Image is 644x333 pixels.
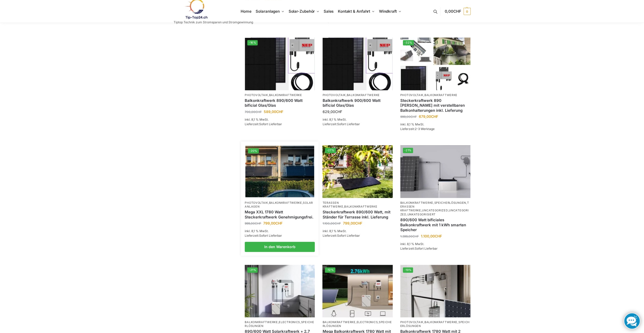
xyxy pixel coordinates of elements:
[245,201,315,209] p: , ,
[356,320,378,324] a: Electronics
[275,221,283,225] span: CHF
[400,265,470,317] img: Zendure-solar-flow-Batteriespeicher für Balkonkraftwerke
[322,320,392,328] a: Speicherlösungen
[245,229,315,233] p: inkl. 8,1 % MwSt.
[400,247,438,250] span: Lieferzeit:
[412,234,419,238] span: CHF
[276,109,283,114] span: CHF
[400,201,433,205] a: Balkonkraftwerke
[245,146,314,197] img: 2 Balkonkraftwerke
[263,221,283,225] bdi: 799,00
[322,320,392,328] p: , ,
[322,93,345,97] a: Photovoltaik
[400,320,470,328] a: Speicherlösungen
[415,127,435,131] span: 2-3 Werktage
[322,93,392,97] p: ,
[269,93,302,97] a: Balkonkraftwerke
[322,98,392,108] a: Balkonkraftwerk 900/600 Watt bificial Glas/Glas
[400,265,470,317] a: -19%Zendure-solar-flow-Batteriespeicher für Balkonkraftwerke
[245,265,315,317] img: Steckerkraftwerk mit 2,7kwh-Speicher
[400,93,423,97] a: Photovoltaik
[322,201,343,208] a: Terassen Kraftwerke
[324,9,334,14] span: Sales
[400,145,470,198] img: ASE 1000 Batteriespeicher
[245,110,262,114] bdi: 700,00
[464,8,471,15] span: 0
[245,122,282,126] span: Lieferzeit:
[259,234,282,237] span: Sofort Lieferbar
[245,146,314,197] a: -20%2 Balkonkraftwerke
[400,98,470,113] a: Steckerkraftwerk 890 Watt mit verstellbaren Balkonhalterungen inkl. Lieferung
[245,38,315,90] img: Bificiales Hochleistungsmodul
[245,265,315,317] a: -21%Steckerkraftwerk mit 2,7kwh-Speicher
[400,201,469,212] a: Terassen Kraftwerke
[453,9,461,14] span: CHF
[400,38,470,90] img: 860 Watt Komplett mit Balkonhalterung
[334,221,341,225] span: CHF
[256,9,280,14] span: Solaranlagen
[424,320,457,324] a: Balkonkraftwerke
[400,122,470,127] p: inkl. 8,1 % MwSt.
[407,213,436,216] a: Unkategorisiert
[255,221,261,225] span: CHF
[322,265,392,317] a: -12%Solaranlage mit 2,7 KW Batteriespeicher Genehmigungsfrei
[400,201,470,217] p: , , , , ,
[434,201,466,205] a: Speicherlösungen
[444,9,461,14] span: 0,00
[422,209,448,212] a: Uncategorized
[344,205,377,208] a: Balkonkraftwerke
[379,9,397,14] span: Windkraft
[322,145,392,198] a: -27%Steckerkraftwerk 890/600 Watt, mit Ständer für Terrasse inkl. Lieferung
[400,93,470,97] p: ,
[337,122,360,126] span: Sofort Lieferbar
[400,242,470,246] p: inkl. 8,1 % MwSt.
[322,221,341,225] bdi: 1.100,00
[421,234,442,238] bdi: 1.100,00
[400,320,470,328] p: , ,
[269,201,302,205] a: Balkonkraftwerke
[400,115,417,119] bdi: 999,00
[400,217,470,232] a: 890/600 Watt bificiales Balkonkraftwerk mit 1 kWh smarten Speicher
[245,320,278,324] a: Balkonkraftwerke
[264,109,283,114] bdi: 589,00
[400,127,435,131] span: Lieferzeit:
[245,38,315,90] a: -16%Bificiales Hochleistungsmodul
[245,320,315,328] p: , ,
[347,93,380,97] a: Balkonkraftwerke
[355,221,362,225] span: CHF
[245,98,315,108] a: Balkonkraftwerk 890/600 Watt bificial Glas/Glas
[289,9,315,14] span: Solar-Zubehör
[335,109,342,114] span: CHF
[343,221,362,225] bdi: 799,00
[245,93,315,97] p: ,
[245,242,315,252] a: In den Warenkorb legen: „Mega XXL 1780 Watt Steckerkraftwerk Genehmigungsfrei.“
[415,247,438,250] span: Sofort Lieferbar
[400,38,470,90] a: -32%860 Watt Komplett mit Balkonhalterung
[400,145,470,198] a: -21%ASE 1000 Batteriespeicher
[419,114,438,119] bdi: 679,00
[322,38,392,90] img: Bificiales Hochleistungsmodul
[322,109,342,114] bdi: 629,00
[322,201,392,209] p: ,
[322,320,355,324] a: Balkonkraftwerke
[279,320,300,324] a: Electronics
[322,145,392,198] img: Steckerkraftwerk 890/600 Watt, mit Ständer für Terrasse inkl. Lieferung
[424,93,457,97] a: Balkonkraftwerke
[435,234,442,238] span: CHF
[245,201,313,208] a: Solaranlagen
[322,229,392,233] p: inkl. 8,1 % MwSt.
[337,234,360,237] span: Sofort Lieferbar
[245,320,314,328] a: Speicherlösungen
[245,210,315,219] a: Mega XXL 1780 Watt Steckerkraftwerk Genehmigungsfrei.
[255,110,262,114] span: CHF
[322,210,392,219] a: Steckerkraftwerk 890/600 Watt, mit Ständer für Terrasse inkl. Lieferung
[322,234,360,237] span: Lieferzeit:
[245,117,315,122] p: inkl. 8,1 % MwSt.
[400,209,469,216] a: Uncategorized
[259,122,282,126] span: Sofort Lieferbar
[174,21,253,24] p: Tiptop Technik zum Stromsparen und Stromgewinnung
[322,122,360,126] span: Lieferzeit:
[410,115,417,119] span: CHF
[444,4,470,19] a: 0,00CHF 0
